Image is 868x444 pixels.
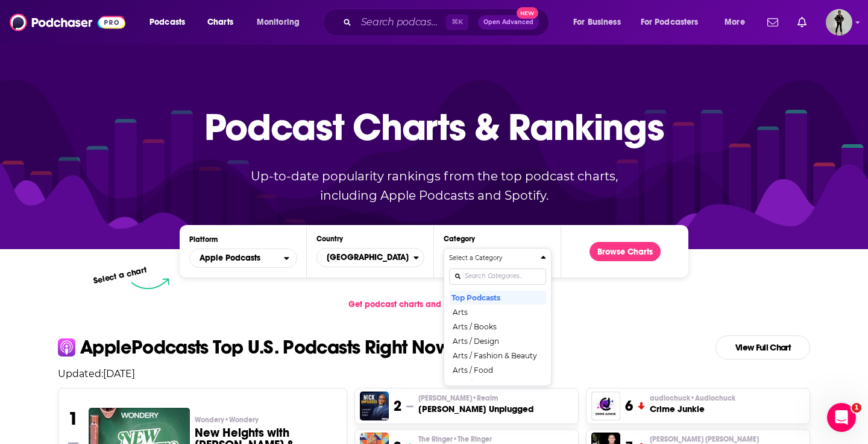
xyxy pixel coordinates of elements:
button: Open AdvancedNew [478,15,539,30]
span: [PERSON_NAME] [PERSON_NAME] [650,434,759,444]
img: apple Icon [58,338,75,356]
span: Wondery [195,415,259,425]
button: Show profile menu [826,9,852,36]
h2: Platforms [189,249,297,268]
span: More [725,14,745,31]
a: Charts [200,13,241,32]
span: For Business [573,14,621,31]
button: Arts / Books [449,319,546,334]
button: open menu [633,13,716,32]
span: Logged in as maradorne [826,9,852,36]
span: Get podcast charts and rankings via API [348,299,507,309]
span: • Audiochuck [690,394,735,402]
p: Podcast Charts & Rankings [204,87,664,166]
p: Updated: [DATE] [48,368,820,379]
span: Monitoring [257,14,300,31]
p: Wondery • Wondery [195,415,338,425]
span: For Podcasters [641,14,699,31]
a: View Full Chart [715,335,810,360]
span: Open Advanced [483,19,533,25]
span: [PERSON_NAME] [418,393,498,403]
button: Countries [316,248,424,267]
span: • Wondery [224,416,259,424]
img: select arrow [131,278,169,290]
span: • Realm [472,394,498,402]
button: Categories [444,248,552,386]
div: Search podcasts, credits, & more... [335,8,561,36]
p: Paul Alex Espinoza [650,434,805,444]
span: The Ringer [418,434,492,444]
a: Show notifications dropdown [793,12,811,33]
p: Mick Hunt • Realm [418,393,533,403]
h4: Select a Category [449,255,536,261]
iframe: Intercom live chat [827,403,856,432]
h3: 6 [625,397,633,415]
span: [GEOGRAPHIC_DATA] [317,247,414,268]
a: Show notifications dropdown [763,12,783,33]
span: Charts [207,14,233,31]
span: 1 [852,403,861,413]
button: open menu [248,13,315,32]
span: New [517,7,538,19]
button: open menu [565,13,636,32]
button: Arts / Design [449,334,546,348]
a: [PERSON_NAME]•Realm[PERSON_NAME] Unplugged [418,393,533,415]
img: Podchaser - Follow, Share and Rate Podcasts [10,11,125,34]
span: ⌘ K [446,14,468,30]
h3: 1 [68,408,78,430]
p: Up-to-date popularity rankings from the top podcast charts, including Apple Podcasts and Spotify. [227,166,641,205]
button: Arts / Performing Arts [449,377,546,392]
input: Search Categories... [449,268,546,285]
button: Arts / Food [449,363,546,377]
h3: [PERSON_NAME] Unplugged [418,403,533,415]
p: The Ringer • The Ringer [418,434,555,444]
input: Search podcasts, credits, & more... [356,13,446,32]
span: Podcasts [149,14,185,31]
h3: 2 [394,397,401,415]
button: Arts / Fashion & Beauty [449,348,546,363]
button: Top Podcasts [449,290,546,305]
a: Get podcast charts and rankings via API [339,290,529,319]
h3: Crime Junkie [650,403,735,415]
button: Browse Charts [590,242,661,261]
img: User Profile [826,9,852,36]
p: audiochuck • Audiochuck [650,393,735,403]
button: open menu [141,13,201,32]
span: Apple Podcasts [200,254,260,262]
img: Mick Unplugged [360,392,389,420]
button: open menu [716,13,760,32]
button: Arts [449,305,546,319]
span: • The Ringer [453,435,492,443]
span: audiochuck [650,393,735,403]
a: audiochuck•AudiochuckCrime Junkie [650,393,735,415]
p: Apple Podcasts Top U.S. Podcasts Right Now [80,338,450,357]
button: open menu [189,249,297,268]
p: Select a chart [92,265,148,286]
img: Crime Junkie [591,392,620,420]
